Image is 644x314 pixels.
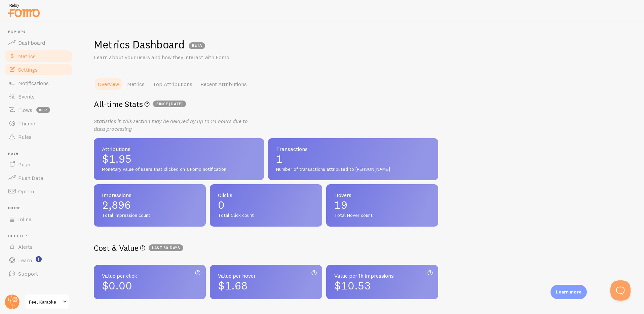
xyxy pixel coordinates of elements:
[94,38,185,51] h1: Metrics Dashboard
[551,285,587,299] div: Learn more
[18,257,32,264] span: Learn
[149,244,183,251] span: Last 30 days
[18,93,35,100] span: Events
[4,76,73,90] a: Notifications
[276,146,430,152] span: Transactions
[4,212,73,226] a: Inline
[102,166,256,172] span: Monetary value of users that clicked on a Fomo notification
[18,188,34,195] span: Opt-In
[4,158,73,171] a: Push
[7,2,41,19] img: fomo-relay-logo-orange.svg
[123,77,149,91] a: Metrics
[8,234,73,238] span: Get Help
[18,216,31,223] span: Inline
[4,240,73,253] a: Alerts
[102,212,198,219] span: Total Impression count
[18,80,49,86] span: Notifications
[218,279,248,292] span: $1.68
[218,200,314,210] span: 0
[18,107,32,113] span: Flows
[94,99,438,109] h2: All-time Stats
[196,77,251,91] a: Recent Attributions
[94,53,255,61] p: Learn about your users and how they interact with Fomo
[334,279,371,292] span: $10.53
[276,166,430,172] span: Number of transactions attributed to [PERSON_NAME]
[218,273,314,278] span: Value per hover
[334,192,430,198] span: Hovers
[8,152,73,156] span: Push
[334,212,430,219] span: Total Hover count
[4,103,73,117] a: Flows beta
[36,107,50,113] span: beta
[18,66,38,73] span: Settings
[4,171,73,185] a: Push Data
[189,42,205,49] span: BETA
[94,77,123,91] a: Overview
[24,294,70,310] a: Feel Karaoke
[18,174,43,181] span: Push Data
[94,118,248,132] i: Statistics in this section may be delayed by up to 24 hours due to data processing
[94,243,438,253] h2: Cost & Value
[4,267,73,280] a: Support
[149,77,196,91] a: Top Attributions
[8,206,73,210] span: Inline
[153,101,186,107] span: since [DATE]
[18,53,36,60] span: Metrics
[8,30,73,34] span: Pop-ups
[4,36,73,49] a: Dashboard
[4,117,73,130] a: Theme
[102,200,198,210] span: 2,896
[102,146,256,152] span: Attributions
[18,243,33,250] span: Alerts
[29,298,61,306] span: Feel Karaoke
[18,39,45,46] span: Dashboard
[218,192,314,198] span: Clicks
[556,289,581,295] p: Learn more
[276,154,430,164] span: 1
[334,273,430,278] span: Value per 1k impressions
[102,154,256,164] span: $1.95
[18,161,30,168] span: Push
[18,120,35,127] span: Theme
[102,279,132,292] span: $0.00
[4,90,73,103] a: Events
[334,200,430,210] span: 19
[4,63,73,76] a: Settings
[102,192,198,198] span: Impressions
[4,130,73,144] a: Rules
[36,256,42,262] svg: <p>Watch New Feature Tutorials!</p>
[102,273,198,278] span: Value per click
[4,49,73,63] a: Metrics
[18,270,38,277] span: Support
[610,280,631,301] iframe: Help Scout Beacon - Open
[4,253,73,267] a: Learn
[4,185,73,198] a: Opt-In
[218,212,314,219] span: Total Click count
[18,133,32,140] span: Rules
